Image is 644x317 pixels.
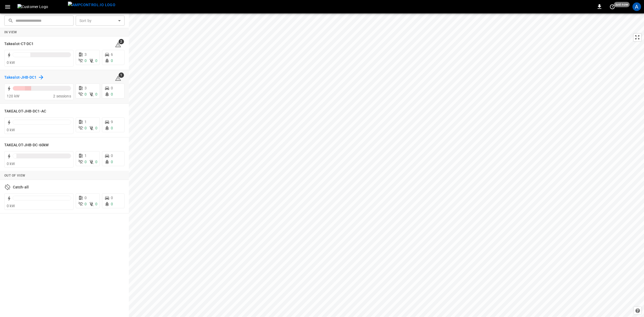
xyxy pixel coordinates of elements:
[95,202,97,206] span: 0
[95,126,97,130] span: 0
[85,120,87,124] span: 1
[632,2,641,11] div: profile-icon
[111,202,113,206] span: 0
[119,39,124,44] span: 2
[111,92,113,96] span: 0
[85,86,87,90] span: 3
[53,94,71,98] span: 2 sessions
[85,52,87,57] span: 3
[68,2,115,8] img: ampcontrol.io logo
[608,2,617,11] button: set refresh interval
[111,120,113,124] span: 9
[7,204,15,208] span: 0 kW
[85,92,87,96] span: 0
[7,162,15,166] span: 0 kW
[129,13,644,317] canvas: Map
[111,154,113,158] span: 0
[95,59,97,63] span: 0
[95,160,97,164] span: 0
[111,160,113,164] span: 0
[85,126,87,130] span: 0
[85,196,87,200] span: 0
[7,94,19,98] span: 120 kW
[111,52,113,57] span: 6
[85,202,87,206] span: 0
[4,41,34,47] h6: Takealot-CT-DC1
[85,160,87,164] span: 0
[85,154,87,158] span: 1
[4,108,46,114] h6: TAKEALOT-JHB-DC1-AC
[95,92,97,96] span: 0
[85,59,87,63] span: 0
[17,4,66,9] img: Customer Logo
[13,184,29,190] h6: Catch-all
[4,30,17,34] strong: In View
[119,72,124,78] span: 1
[7,60,15,65] span: 0 kW
[111,59,113,63] span: 0
[111,86,113,90] span: 0
[111,126,113,130] span: 0
[4,174,25,177] strong: Out of View
[111,196,113,200] span: 0
[7,128,15,132] span: 0 kW
[4,75,37,81] h6: Takealot-JHB-DC1
[614,2,630,7] span: just now
[4,142,49,148] h6: TAKEALOT-JHB-DC-60kW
